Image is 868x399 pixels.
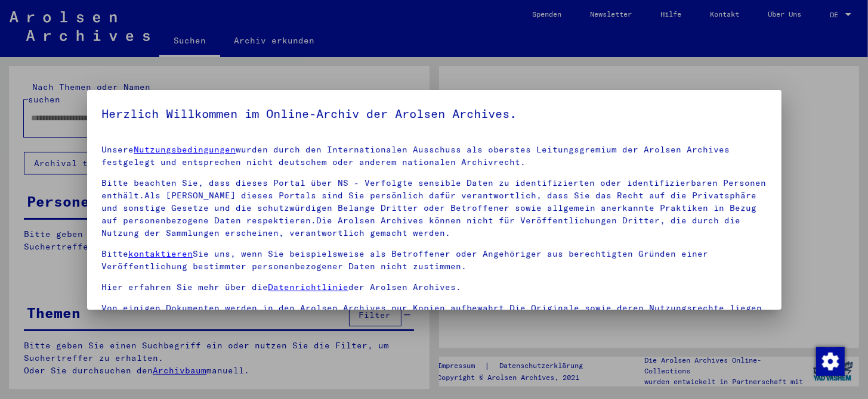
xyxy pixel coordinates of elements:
[816,347,845,376] img: Zustimmung ändern
[101,302,767,327] p: Von einigen Dokumenten werden in den Arolsen Archives nur Kopien aufbewahrt.Die Originale sowie d...
[101,144,767,169] p: Unsere wurden durch den Internationalen Ausschuss als oberstes Leitungsgremium der Arolsen Archiv...
[816,347,844,375] div: Zustimmung ändern
[101,104,767,123] h5: Herzlich Willkommen im Online-Archiv der Arolsen Archives.
[268,282,348,292] a: Datenrichtlinie
[134,144,236,155] a: Nutzungsbedingungen
[101,281,767,294] p: Hier erfahren Sie mehr über die der Arolsen Archives.
[101,177,767,239] p: Bitte beachten Sie, dass dieses Portal über NS - Verfolgte sensible Daten zu identifizierten oder...
[101,248,767,273] p: Bitte Sie uns, wenn Sie beispielsweise als Betroffener oder Angehöriger aus berechtigten Gründen ...
[128,248,193,259] a: kontaktieren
